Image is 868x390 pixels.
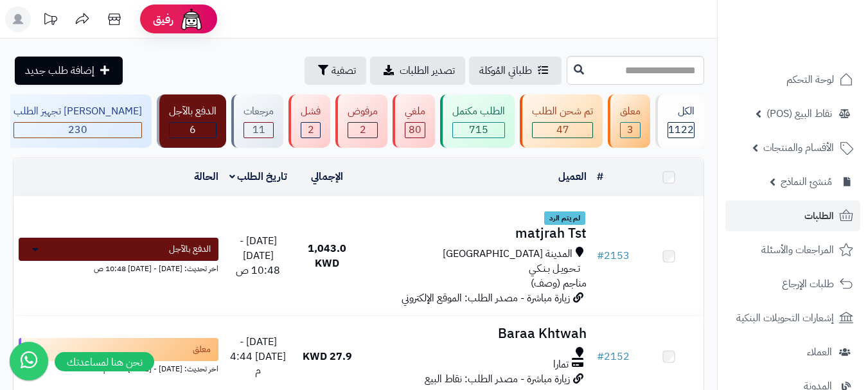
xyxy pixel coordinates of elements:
[597,349,630,364] a: #2152
[766,105,832,123] span: نقاط البيع (POS)
[348,104,378,119] div: مرفوض
[303,349,352,364] span: 27.9 KWD
[725,235,860,265] a: المراجعات والأسئلة
[68,122,87,137] span: 230
[169,104,217,119] div: الدفع بالآجل
[169,243,211,256] span: الدفع بالآجل
[763,139,834,157] span: الأقسام والمنتجات
[532,104,593,119] div: تم شحن الطلب
[301,123,320,137] div: 2
[761,241,834,259] span: المراجعات والأسئلة
[15,57,123,85] a: إضافة طلب جديد
[400,63,455,78] span: تصدير الطلبات
[308,241,346,271] span: 1,043.0 KWD
[244,104,274,119] div: مرجعات
[301,104,321,119] div: فشل
[194,169,218,184] a: الحالة
[333,94,390,148] a: مرفوض 2
[553,357,569,372] span: تمارا
[479,63,532,78] span: طلباتي المُوكلة
[370,57,465,85] a: تصدير الطلبات
[736,309,834,327] span: إشعارات التحويلات البنكية
[558,169,587,184] a: العميل
[804,207,834,225] span: الطلبات
[286,94,333,148] a: فشل 2
[653,94,707,148] a: الكل1122
[230,334,286,379] span: [DATE] - [DATE] 4:44 م
[781,173,832,191] span: مُنشئ النماذج
[725,269,860,299] a: طلبات الإرجاع
[807,343,832,361] span: العملاء
[25,63,94,78] span: إضافة طلب جديد
[544,211,585,226] span: لم يتم الرد
[252,122,265,137] span: 11
[305,57,366,85] button: تصفية
[668,104,695,119] div: الكل
[438,94,517,148] a: الطلب مكتمل 715
[402,290,570,306] span: زيارة مباشرة - مصدر الطلب: الموقع الإلكتروني
[452,104,505,119] div: الطلب مكتمل
[190,122,196,137] span: 6
[517,94,605,148] a: تم شحن الطلب 47
[620,104,641,119] div: معلق
[725,200,860,231] a: الطلبات
[348,123,377,137] div: 2
[425,371,570,387] span: زيارة مباشرة - مصدر الطلب: نقاط البيع
[597,349,604,364] span: #
[229,169,288,184] a: تاريخ الطلب
[725,64,860,95] a: لوحة التحكم
[170,123,216,137] div: 6
[529,261,580,276] span: تـحـويـل بـنـكـي
[781,35,856,62] img: logo-2.png
[556,122,569,137] span: 47
[409,122,421,137] span: 80
[786,71,834,89] span: لوحة التحكم
[531,276,587,291] span: مناجم (وصف)
[229,94,286,148] a: مرجعات 11
[405,104,425,119] div: ملغي
[597,248,630,263] a: #2153
[668,122,694,137] span: 1122
[154,94,229,148] a: الدفع بالآجل 6
[360,122,366,137] span: 2
[367,226,587,241] h3: matjrah Tst
[725,303,860,333] a: إشعارات التحويلات البنكية
[236,233,280,278] span: [DATE] - [DATE] 10:48 ص
[627,122,633,137] span: 3
[725,337,860,368] a: العملاء
[179,6,204,32] img: ai-face.png
[367,326,587,341] h3: Baraa Khtwah
[469,122,488,137] span: 715
[13,104,142,119] div: [PERSON_NAME] تجهيز الطلب
[19,261,218,274] div: اخر تحديث: [DATE] - [DATE] 10:48 ص
[390,94,438,148] a: ملغي 80
[311,169,343,184] a: الإجمالي
[469,57,562,85] a: طلباتي المُوكلة
[597,169,603,184] a: #
[153,12,173,27] span: رفيق
[605,94,653,148] a: معلق 3
[453,123,504,137] div: 715
[597,248,604,263] span: #
[308,122,314,137] span: 2
[244,123,273,137] div: 11
[782,275,834,293] span: طلبات الإرجاع
[193,343,211,356] span: معلق
[34,6,66,35] a: تحديثات المنصة
[533,123,592,137] div: 47
[621,123,640,137] div: 3
[443,247,572,261] span: المدينة [GEOGRAPHIC_DATA]
[14,123,141,137] div: 230
[332,63,356,78] span: تصفية
[405,123,425,137] div: 80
